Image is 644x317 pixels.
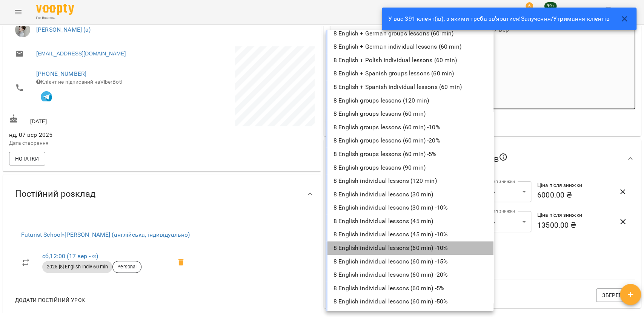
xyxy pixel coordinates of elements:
[326,174,493,188] li: 8 English individual lessons (120 min)
[326,27,493,40] li: 8 English + German groups lessons (60 min)
[326,134,493,147] li: 8 English groups lessons (60 min) -20%
[326,228,493,241] li: 8 English individual lessons (45 min) -10%
[326,94,493,107] li: 8 English groups lessons (120 min)
[326,161,493,175] li: 8 English groups lessons (90 min)
[388,14,609,23] p: У вас 391 клієнт(ів), з якими треба зв'язатися!
[521,15,609,22] a: Залучення/Утримання клієнтів
[326,295,493,308] li: 8 English individual lessons (60 min) -50%
[326,282,493,295] li: 8 English individual lessons (60 min) -5%
[326,67,493,80] li: 8 English + Spanish groups lessons (60 min)
[326,54,493,67] li: 8 English + Polish individual lessons (60 min)
[326,188,493,201] li: 8 English individual lessons (30 min)
[326,80,493,94] li: 8 English + Spanish individual lessons (60 min)
[326,201,493,214] li: 8 English individual lessons (30 min) -10%
[326,241,493,255] li: 8 English individual lessons (60 min) -10%
[326,40,493,54] li: 8 English + German individual lessons (60 min)
[326,255,493,268] li: 8 English individual lessons (60 min) -15%
[326,214,493,228] li: 8 English individual lessons (45 min)
[326,268,493,282] li: 8 English individual lessons (60 min) -20%
[326,107,493,121] li: 8 English groups lessons (60 min)
[326,147,493,161] li: 8 English groups lessons (60 min) -5%
[326,121,493,134] li: 8 English groups lessons (60 min) -10%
